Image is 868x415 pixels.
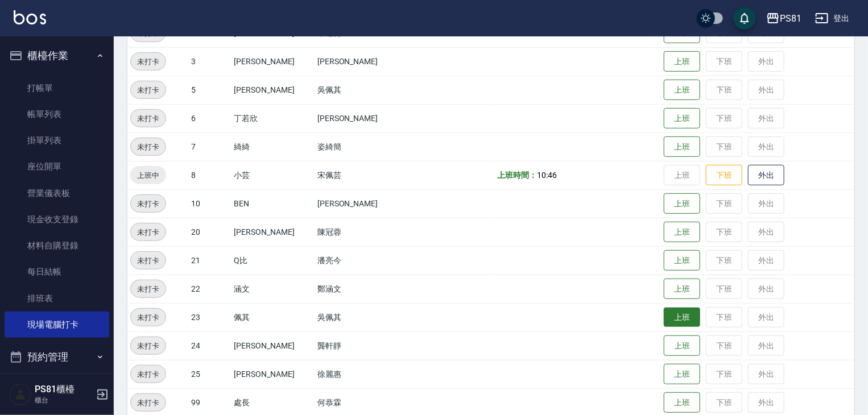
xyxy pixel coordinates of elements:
td: 宋佩芸 [315,161,411,189]
a: 排班表 [5,285,109,312]
td: 3 [188,47,232,76]
td: 陳冠蓉 [315,218,411,246]
div: PS81 [780,11,801,26]
a: 座位開單 [5,153,109,180]
span: 未打卡 [131,56,166,68]
td: 6 [188,104,232,132]
td: 吳佩其 [315,303,411,331]
b: 上班時間： [498,171,538,180]
h5: PS81櫃檯 [35,384,93,395]
td: 23 [188,303,232,331]
span: 未打卡 [131,283,166,295]
a: 打帳單 [5,75,109,101]
button: 上班 [664,392,700,413]
td: 20 [188,218,232,246]
td: 姿綺簡 [315,132,411,161]
td: 佩其 [232,303,315,331]
span: 未打卡 [131,255,166,267]
td: 24 [188,331,232,360]
span: 10:46 [537,171,557,180]
td: 丁若欣 [232,104,315,132]
td: [PERSON_NAME] [315,47,411,76]
td: 吳佩其 [315,76,411,104]
td: 21 [188,246,232,275]
td: 潘亮今 [315,246,411,275]
button: 報表及分析 [5,372,109,401]
td: 10 [188,189,232,218]
span: 未打卡 [131,226,166,238]
td: 7 [188,132,232,161]
a: 材料自購登錄 [5,233,109,259]
button: 上班 [664,136,700,157]
td: 22 [188,275,232,303]
td: 小芸 [232,161,315,189]
button: 上班 [664,250,700,271]
span: 未打卡 [131,368,166,380]
td: 鄭涵文 [315,275,411,303]
span: 未打卡 [131,312,166,323]
button: 下班 [706,165,742,186]
img: Logo [14,10,46,24]
button: 上班 [664,279,700,300]
td: 5 [188,76,232,104]
button: save [733,7,756,30]
td: [PERSON_NAME] [315,189,411,218]
span: 未打卡 [131,397,166,409]
button: 登出 [811,8,854,29]
td: [PERSON_NAME] [232,47,315,76]
td: 綺綺 [232,132,315,161]
button: 上班 [664,108,700,129]
a: 營業儀表板 [5,180,109,206]
td: BEN [232,189,315,218]
button: 上班 [664,308,700,327]
span: 未打卡 [131,84,166,96]
button: PS81 [762,7,806,30]
td: [PERSON_NAME] [232,360,315,388]
td: 龔軒靜 [315,331,411,360]
button: 上班 [664,222,700,243]
td: 徐麗惠 [315,360,411,388]
button: 上班 [664,51,700,72]
a: 現金收支登錄 [5,206,109,233]
td: [PERSON_NAME] [315,104,411,132]
span: 未打卡 [131,340,166,352]
a: 帳單列表 [5,101,109,127]
span: 未打卡 [131,141,166,153]
td: 8 [188,161,232,189]
a: 掛單列表 [5,127,109,153]
button: 上班 [664,335,700,356]
td: [PERSON_NAME] [232,76,315,104]
span: 上班中 [130,169,166,181]
button: 上班 [664,80,700,101]
a: 每日結帳 [5,259,109,285]
button: 上班 [664,193,700,214]
td: [PERSON_NAME] [232,218,315,246]
button: 櫃檯作業 [5,41,109,70]
a: 現場電腦打卡 [5,312,109,338]
td: 25 [188,360,232,388]
td: 涵文 [232,275,315,303]
img: Person [9,383,32,406]
button: 預約管理 [5,342,109,372]
button: 上班 [664,364,700,385]
td: Q比 [232,246,315,275]
p: 櫃台 [35,395,93,405]
span: 未打卡 [131,198,166,210]
td: [PERSON_NAME] [232,331,315,360]
button: 外出 [748,165,784,186]
span: 未打卡 [131,113,166,125]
